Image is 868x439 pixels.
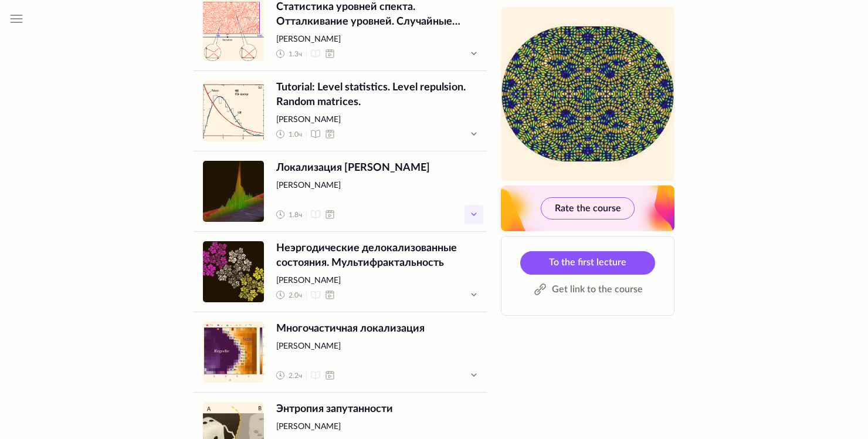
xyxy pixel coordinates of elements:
[194,312,487,392] a: undefinedМногочастичная локализация[PERSON_NAME] 2.2ч
[276,322,477,336] span: Многочастичная локализация
[520,279,655,300] button: Get link to the course
[194,232,487,312] a: undefinedНеэргодические делокализованные состояния. Мультифрактальность[PERSON_NAME] 2.0ч
[552,282,643,296] span: Get link to the course
[289,130,302,140] span: 1.0 ч
[194,71,487,151] a: undefinedTutorial: Level statistics. Level repulsion. Random matrices.[PERSON_NAME] 1.0ч
[276,161,477,175] span: Локализация [PERSON_NAME]
[549,258,626,267] span: To the first lecture
[276,341,477,353] span: [PERSON_NAME]
[520,251,655,275] a: To the first lecture
[276,402,477,417] span: Энтропия запутанности
[276,80,477,110] span: Tutorial: Level statistics. Level repulsion. Random matrices.
[541,197,635,219] button: Rate the course
[289,210,302,220] span: 1.8 ч
[289,49,302,59] span: 1.3 ч
[289,291,302,300] span: 2.0 ч
[276,114,477,126] span: [PERSON_NAME]
[276,241,477,271] span: Неэргодические делокализованные состояния. Мультифрактальность
[276,275,477,287] span: [PERSON_NAME]
[276,421,477,433] span: [PERSON_NAME]
[289,371,302,381] span: 2.2 ч
[276,180,477,192] span: [PERSON_NAME]
[194,151,487,231] a: undefinedЛокализация [PERSON_NAME][PERSON_NAME] 1.8ч
[276,34,477,46] span: [PERSON_NAME]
